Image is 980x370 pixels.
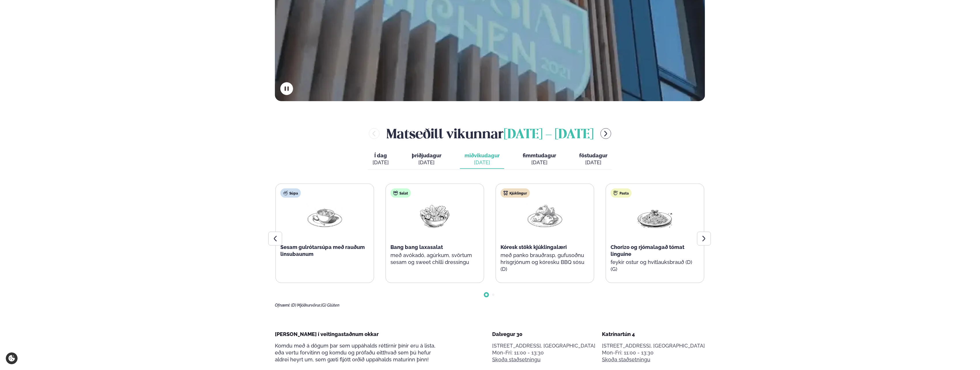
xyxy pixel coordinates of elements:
[523,152,556,158] span: fimmtudagur
[611,188,632,198] div: Pasta
[306,202,343,229] img: Soup.png
[393,191,398,195] img: salad.svg
[637,202,673,229] img: Spagetti.png
[492,349,595,356] div: Mon-Fri: 11:00 - 13:30
[602,342,705,349] p: [STREET_ADDRESS], [GEOGRAPHIC_DATA]
[390,188,411,198] div: Salat
[321,303,339,307] span: (G) Glúten
[575,150,612,169] button: föstudagur [DATE]
[613,191,618,195] img: pasta.svg
[6,352,18,364] a: Cookie settings
[579,152,607,158] span: föstudagur
[518,150,561,169] button: fimmtudagur [DATE]
[492,331,595,338] div: Dalvegur 30
[504,129,594,141] span: [DATE] - [DATE]
[501,252,589,273] p: með panko brauðrasp, gufusoðnu hrísgrjónum og kóresku BBQ sósu (D)
[275,331,379,337] span: [PERSON_NAME] í veitingastaðnum okkar
[407,150,446,169] button: þriðjudagur [DATE]
[368,150,393,169] button: Í dag [DATE]
[283,191,288,195] img: soup.svg
[485,294,488,296] span: Go to slide 1
[280,188,301,198] div: Súpa
[602,356,650,363] a: Skoða staðsetningu
[369,128,379,139] button: menu-btn-left
[291,303,321,307] span: (D) Mjólkurvörur,
[280,244,365,257] span: Sesam gulrótarsúpa með rauðum linsubaunum
[503,191,508,195] img: chicken.svg
[602,349,705,356] div: Mon-Fri: 11:00 - 13:30
[579,159,607,166] div: [DATE]
[412,159,441,166] div: [DATE]
[611,244,684,257] span: Chorizo og rjómalagað tómat linguine
[602,331,705,338] div: Katrínartún 4
[464,159,500,166] div: [DATE]
[523,159,556,166] div: [DATE]
[373,152,389,159] span: Í dag
[492,294,494,296] span: Go to slide 2
[501,188,530,198] div: Kjúklingur
[275,303,290,307] span: Ofnæmi:
[601,128,611,139] button: menu-btn-right
[390,252,479,266] p: með avókadó, agúrkum, svörtum sesam og sweet chilli dressingu
[492,356,541,363] a: Skoða staðsetningu
[275,343,435,363] span: Komdu með á dögum þar sem uppáhalds réttirnir þínir eru á lista, eða vertu forvitinn og komdu og ...
[526,202,563,229] img: Chicken-thighs.png
[373,159,389,166] div: [DATE]
[460,150,504,169] button: miðvikudagur [DATE]
[412,152,441,158] span: þriðjudagur
[416,202,453,229] img: Salad.png
[386,124,594,143] h2: Matseðill vikunnar
[492,342,595,349] p: [STREET_ADDRESS], [GEOGRAPHIC_DATA]
[611,259,699,273] p: feykir ostur og hvítlauksbrauð (D) (G)
[501,244,567,250] span: Kóresk stökk kjúklingalæri
[390,244,443,250] span: Bang bang laxasalat
[464,152,500,158] span: miðvikudagur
